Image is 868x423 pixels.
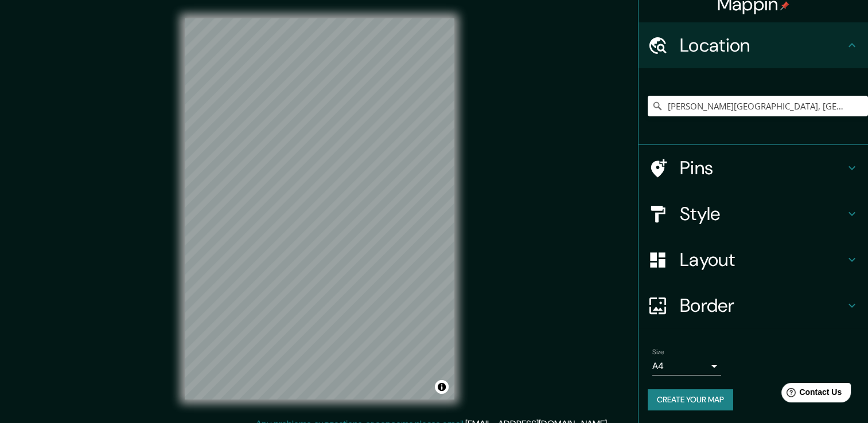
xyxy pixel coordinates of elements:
[435,380,449,394] button: Toggle attribution
[680,294,845,317] h4: Border
[185,18,454,399] canvas: Map
[648,96,868,116] input: Pick your city or area
[680,34,845,57] h4: Location
[639,283,868,328] div: Border
[639,22,868,68] div: Location
[639,145,868,191] div: Pins
[639,191,868,237] div: Style
[680,202,845,225] h4: Style
[652,347,664,357] label: Size
[648,389,733,410] button: Create your map
[652,357,721,375] div: A4
[766,378,855,410] iframe: Help widget launcher
[780,1,789,10] img: pin-icon.png
[680,156,845,179] h4: Pins
[639,237,868,283] div: Layout
[680,248,845,271] h4: Layout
